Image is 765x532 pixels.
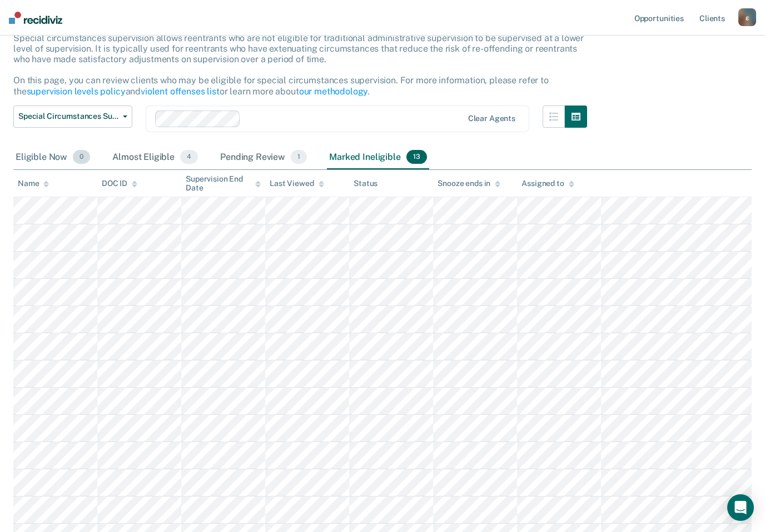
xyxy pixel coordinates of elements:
[468,114,515,123] div: Clear agents
[291,150,307,164] span: 1
[13,106,132,128] button: Special Circumstances Supervision
[73,150,90,164] span: 0
[18,179,49,188] div: Name
[18,112,118,121] span: Special Circumstances Supervision
[218,145,309,170] div: Pending Review1
[110,145,200,170] div: Almost Eligible4
[738,8,756,26] button: g
[406,150,427,164] span: 13
[9,12,62,24] img: Recidiviz
[102,179,137,188] div: DOC ID
[354,179,377,188] div: Status
[299,86,368,97] a: our methodology
[186,174,261,193] div: Supervision End Date
[727,494,754,521] div: Open Intercom Messenger
[141,86,220,97] a: violent offenses list
[27,86,126,97] a: supervision levels policy
[521,179,574,188] div: Assigned to
[270,179,324,188] div: Last Viewed
[438,179,500,188] div: Snooze ends in
[327,145,429,170] div: Marked Ineligible13
[13,33,584,97] p: Special circumstances supervision allows reentrants who are not eligible for traditional administ...
[13,145,92,170] div: Eligible Now0
[180,150,198,164] span: 4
